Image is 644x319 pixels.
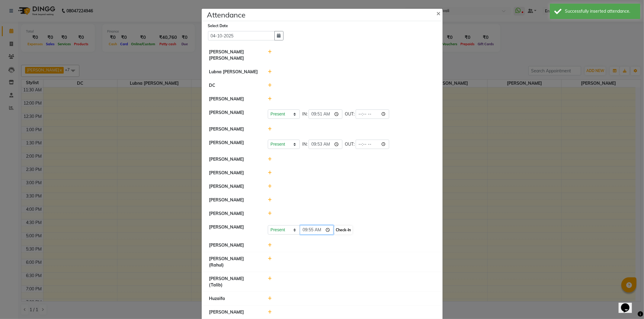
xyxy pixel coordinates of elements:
[205,126,264,132] div: [PERSON_NAME]
[205,276,264,288] div: [PERSON_NAME] (Talib)
[205,96,264,102] div: [PERSON_NAME]
[205,242,264,248] div: [PERSON_NAME]
[345,141,354,147] span: OUT:
[345,111,354,117] span: OUT:
[205,210,264,217] div: [PERSON_NAME]
[619,295,638,313] iframe: chat widget
[432,5,447,21] button: Close
[205,156,264,163] div: [PERSON_NAME]
[437,8,441,17] span: ×
[205,170,264,176] div: [PERSON_NAME]
[205,295,264,302] div: Huzaifa
[205,309,264,315] div: [PERSON_NAME]
[205,69,264,75] div: Lubna [PERSON_NAME]
[205,197,264,203] div: [PERSON_NAME]
[334,226,352,234] button: Check-In
[565,8,636,14] div: Successfully inserted attendance.
[207,9,246,20] h4: Attendance
[205,224,264,235] div: [PERSON_NAME]
[205,109,264,119] div: [PERSON_NAME]
[208,31,275,40] input: Select date
[205,183,264,190] div: [PERSON_NAME]
[302,111,307,117] span: IN:
[205,82,264,89] div: DC
[208,23,228,29] label: Select Date
[205,256,264,268] div: [PERSON_NAME] (Rahul)
[205,140,264,149] div: [PERSON_NAME]
[205,49,264,62] div: [PERSON_NAME] [PERSON_NAME]
[302,141,307,147] span: IN:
